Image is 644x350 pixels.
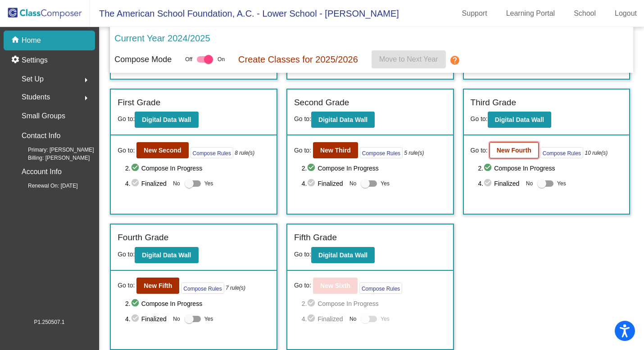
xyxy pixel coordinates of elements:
[349,179,356,188] span: No
[483,178,494,189] mat-icon: check_circle
[118,146,135,155] span: Go to:
[144,147,181,154] b: New Second
[190,147,233,158] button: Compose Rules
[471,115,488,122] span: Go to:
[381,178,390,189] span: Yes
[404,149,424,157] i: 5 rule(s)
[318,116,367,123] b: Digital Data Wall
[14,182,77,190] span: Renewal On: [DATE]
[608,6,644,21] a: Logout
[136,142,188,158] button: New Second
[118,231,168,244] label: Fourth Grade
[125,178,168,189] span: 4. Finalized
[135,112,198,128] button: Digital Data Wall
[471,146,488,155] span: Go to:
[131,163,141,174] mat-icon: check_circle
[320,282,350,289] b: New Sixth
[307,163,317,174] mat-icon: check_circle
[226,284,245,292] i: 7 rule(s)
[449,55,460,66] mat-icon: help
[125,163,270,174] span: 2. Compose In Progress
[118,115,135,122] span: Go to:
[294,281,311,290] span: Go to:
[567,6,603,21] a: School
[11,35,22,46] mat-icon: home
[294,96,349,109] label: Second Grade
[173,315,180,323] span: No
[311,112,375,128] button: Digital Data Wall
[218,55,225,63] span: On
[22,166,62,178] p: Account Info
[318,251,367,259] b: Digital Data Wall
[173,179,180,188] span: No
[379,55,438,63] span: Move to Next Year
[526,179,533,188] span: No
[22,55,48,66] p: Settings
[22,35,41,46] p: Home
[488,112,551,128] button: Digital Data Wall
[136,278,179,294] button: New Fifth
[302,298,446,309] span: 2. Compose In Progress
[359,283,402,294] button: Compose Rules
[294,231,337,244] label: Fifth Grade
[495,116,544,123] b: Digital Data Wall
[142,251,191,259] b: Digital Data Wall
[381,314,390,324] span: Yes
[118,96,160,109] label: First Grade
[302,314,345,324] span: 4. Finalized
[478,163,622,174] span: 2. Compose In Progress
[302,163,446,174] span: 2. Compose In Progress
[125,298,270,309] span: 2. Compose In Progress
[483,163,494,174] mat-icon: check_circle
[497,147,531,154] b: New Fourth
[313,278,358,294] button: New Sixth
[471,96,516,109] label: Third Grade
[490,142,539,158] button: New Fourth
[14,146,94,154] span: Primary: [PERSON_NAME]
[204,314,213,324] span: Yes
[302,178,345,189] span: 4. Finalized
[557,178,566,189] span: Yes
[131,178,141,189] mat-icon: check_circle
[238,53,358,66] p: Create Classes for 2025/2026
[311,247,375,263] button: Digital Data Wall
[22,91,50,103] span: Students
[81,93,91,103] mat-icon: arrow_right
[294,251,311,258] span: Go to:
[204,178,213,189] span: Yes
[372,50,446,68] button: Move to Next Year
[14,154,90,162] span: Billing: [PERSON_NAME]
[144,282,172,289] b: New Fifth
[118,281,135,290] span: Go to:
[294,115,311,122] span: Go to:
[90,6,399,21] span: The American School Foundation, A.C. - Lower School - [PERSON_NAME]
[114,31,210,45] p: Current Year 2024/2025
[349,315,356,323] span: No
[540,147,583,158] button: Compose Rules
[11,55,22,66] mat-icon: settings
[81,75,91,85] mat-icon: arrow_right
[131,298,141,309] mat-icon: check_circle
[181,283,224,294] button: Compose Rules
[22,110,65,122] p: Small Groups
[360,147,403,158] button: Compose Rules
[499,6,562,21] a: Learning Portal
[478,178,521,189] span: 4. Finalized
[313,142,358,158] button: New Third
[185,55,192,63] span: Off
[131,314,141,324] mat-icon: check_circle
[294,146,311,155] span: Go to:
[307,178,317,189] mat-icon: check_circle
[125,314,168,324] span: 4. Finalized
[142,116,191,123] b: Digital Data Wall
[135,247,198,263] button: Digital Data Wall
[307,314,317,324] mat-icon: check_circle
[455,6,494,21] a: Support
[585,149,608,157] i: 10 rule(s)
[235,149,254,157] i: 8 rule(s)
[320,147,351,154] b: New Third
[22,73,44,85] span: Set Up
[118,251,135,258] span: Go to:
[114,54,172,66] p: Compose Mode
[22,130,60,142] p: Contact Info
